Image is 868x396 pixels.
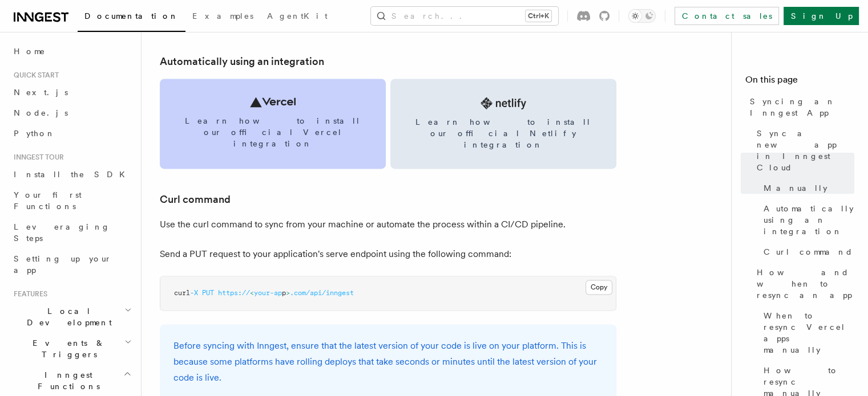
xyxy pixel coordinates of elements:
[586,280,612,295] button: Copy
[757,128,854,173] span: Sync a new app in Inngest Cloud
[282,289,286,297] span: p
[14,222,110,243] span: Leveraging Steps
[675,7,779,25] a: Contact sales
[14,254,112,275] span: Setting up your app
[9,248,134,280] a: Setting up your app
[174,289,190,297] span: curl
[404,116,603,150] span: Learn how to install our official Netlify integration
[192,11,253,21] span: Examples
[160,217,616,232] p: Use the curl command to sync from your machine or automate the process within a CI/CD pipeline.
[757,267,854,301] span: How and when to resync an app
[14,129,55,138] span: Python
[9,71,59,80] span: Quick start
[526,10,551,22] kbd: Ctrl+K
[9,289,47,299] span: Features
[160,246,616,262] p: Send a PUT request to your application's serve endpoint using the following command:
[290,289,354,297] span: .com/api/inngest
[254,289,282,297] span: your-ap
[286,289,290,297] span: >
[759,305,854,360] a: When to resync Vercel apps manually
[160,54,324,70] a: Automatically using an integration
[9,153,64,162] span: Inngest tour
[9,333,134,365] button: Events & Triggers
[764,182,827,194] span: Manually
[9,301,134,333] button: Local Development
[260,3,334,31] a: AgentKit
[628,9,656,23] button: Toggle dark mode
[9,369,123,392] span: Inngest Functions
[9,305,124,328] span: Local Development
[173,338,603,386] p: Before syncing with Inngest, ensure that the latest version of your code is live on your platform...
[9,337,124,360] span: Events & Triggers
[267,11,328,21] span: AgentKit
[764,203,854,237] span: Automatically using an integration
[750,96,854,119] span: Syncing an Inngest App
[9,123,134,144] a: Python
[371,7,558,25] button: Search...Ctrl+K
[9,82,134,103] a: Next.js
[752,262,854,305] a: How and when to resync an app
[78,3,185,32] a: Documentation
[784,7,859,25] a: Sign Up
[9,217,134,248] a: Leveraging Steps
[14,46,46,57] span: Home
[9,41,134,62] a: Home
[160,191,231,207] a: Curl command
[745,91,854,123] a: Syncing an Inngest App
[218,289,250,297] span: https://
[390,79,616,169] a: Learn how to install our official Netlify integration
[185,3,260,31] a: Examples
[14,170,132,179] span: Install the SDK
[14,108,68,117] span: Node.js
[14,88,68,97] span: Next.js
[759,242,854,262] a: Curl command
[759,178,854,198] a: Manually
[752,123,854,178] a: Sync a new app in Inngest Cloud
[764,246,853,258] span: Curl command
[745,73,854,91] h4: On this page
[202,289,214,297] span: PUT
[173,115,372,149] span: Learn how to install our official Vercel integration
[14,190,82,211] span: Your first Functions
[9,185,134,217] a: Your first Functions
[250,289,254,297] span: <
[759,198,854,242] a: Automatically using an integration
[764,310,854,356] span: When to resync Vercel apps manually
[9,164,134,185] a: Install the SDK
[84,11,179,21] span: Documentation
[160,79,386,169] a: Learn how to install our official Vercel integration
[9,103,134,123] a: Node.js
[190,289,198,297] span: -X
